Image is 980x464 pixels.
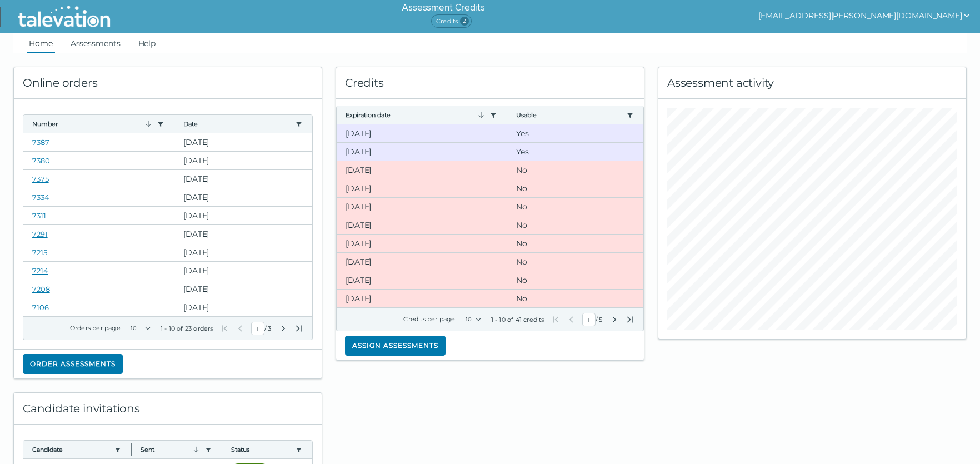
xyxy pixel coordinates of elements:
[279,324,288,333] button: Next Page
[220,322,303,335] div: /
[32,248,47,257] a: 7215
[23,354,123,374] button: Order assessments
[460,17,469,26] span: 2
[337,235,507,252] clr-dg-cell: [DATE]
[507,253,643,271] clr-dg-cell: No
[14,393,322,425] div: Candidate invitations
[141,445,200,454] button: Sent
[70,324,121,332] label: Orders per page
[174,152,312,169] clr-dg-cell: [DATE]
[236,324,244,333] button: Previous Page
[598,315,603,324] span: Total Pages
[231,445,291,454] button: Status
[345,336,446,356] button: Assign assessments
[431,14,472,28] span: Credits
[174,280,312,298] clr-dg-cell: [DATE]
[218,437,226,461] button: Column resize handle
[658,67,966,99] div: Assessment activity
[32,138,49,147] a: 7387
[626,315,634,324] button: Last Page
[174,298,312,316] clr-dg-cell: [DATE]
[32,156,50,165] a: 7380
[32,119,153,128] button: Number
[337,124,507,142] clr-dg-cell: [DATE]
[68,33,123,53] a: Assessments
[403,315,455,323] label: Credits per page
[32,193,49,202] a: 7334
[27,33,55,53] a: Home
[174,207,312,224] clr-dg-cell: [DATE]
[336,67,644,99] div: Credits
[507,161,643,179] clr-dg-cell: No
[32,174,49,183] a: 7375
[507,216,643,234] clr-dg-cell: No
[294,324,303,333] button: Last Page
[337,198,507,216] clr-dg-cell: [DATE]
[337,161,507,179] clr-dg-cell: [DATE]
[507,179,643,197] clr-dg-cell: No
[507,290,643,307] clr-dg-cell: No
[174,225,312,243] clr-dg-cell: [DATE]
[337,179,507,197] clr-dg-cell: [DATE]
[136,33,158,53] a: Help
[337,290,507,307] clr-dg-cell: [DATE]
[503,103,511,127] button: Column resize handle
[174,133,312,151] clr-dg-cell: [DATE]
[171,112,178,136] button: Column resize handle
[174,188,312,206] clr-dg-cell: [DATE]
[174,243,312,261] clr-dg-cell: [DATE]
[507,124,643,142] clr-dg-cell: Yes
[402,1,484,14] h6: Assessment Credits
[337,253,507,271] clr-dg-cell: [DATE]
[582,313,596,326] input: Current Page
[551,315,560,324] button: First Page
[174,170,312,188] clr-dg-cell: [DATE]
[32,303,49,312] a: 7106
[507,271,643,289] clr-dg-cell: No
[491,315,544,324] div: 1 - 10 of 41 credits
[610,315,619,324] button: Next Page
[267,324,272,333] span: Total Pages
[337,271,507,289] clr-dg-cell: [DATE]
[337,143,507,161] clr-dg-cell: [DATE]
[251,322,264,335] input: Current Page
[161,324,213,333] div: 1 - 10 of 23 orders
[14,67,322,99] div: Online orders
[128,437,135,461] button: Column resize handle
[183,119,291,128] button: Date
[507,198,643,216] clr-dg-cell: No
[32,211,46,220] a: 7311
[13,3,115,31] img: Talevation_Logo_Transparent_white.png
[516,111,622,119] button: Usable
[567,315,576,324] button: Previous Page
[32,229,48,238] a: 7291
[32,285,50,293] a: 7208
[507,235,643,252] clr-dg-cell: No
[32,445,110,454] button: Candidate
[220,324,229,333] button: First Page
[346,111,486,119] button: Expiration date
[758,9,971,22] button: show user actions
[551,313,634,326] div: /
[174,262,312,280] clr-dg-cell: [DATE]
[507,143,643,161] clr-dg-cell: Yes
[32,266,48,275] a: 7214
[337,216,507,234] clr-dg-cell: [DATE]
